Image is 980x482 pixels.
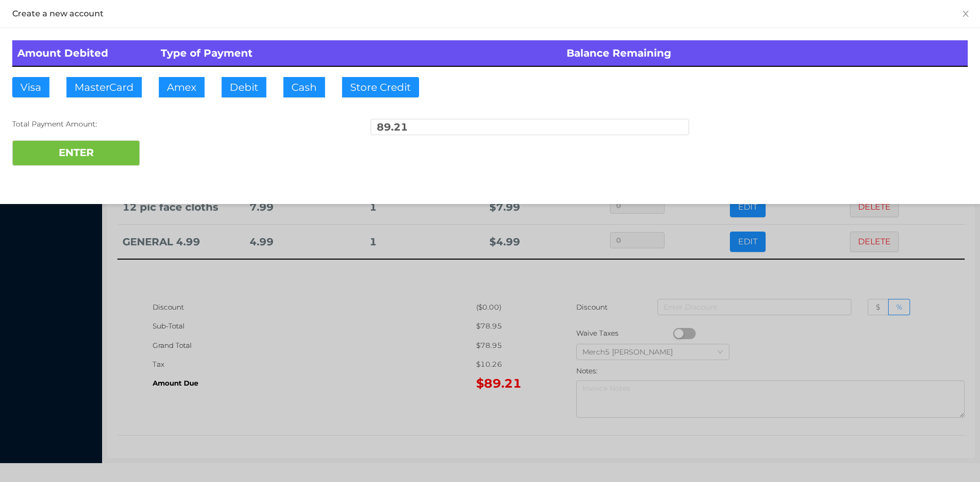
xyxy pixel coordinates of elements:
button: Debit [222,77,266,97]
button: Visa [12,77,50,97]
div: Create a new account [12,8,968,19]
th: Amount Debited [12,40,156,66]
button: Amex [159,77,205,97]
th: Balance Remaining [561,40,968,66]
button: MasterCard [66,77,142,97]
button: Store Credit [342,77,419,97]
i: icon: close [962,10,970,18]
button: ENTER [12,140,140,166]
div: Total Payment Amount: [12,119,331,130]
th: Type of Payment [156,40,562,66]
button: Cash [283,77,325,97]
